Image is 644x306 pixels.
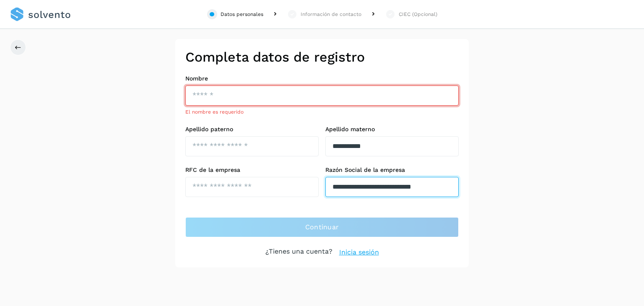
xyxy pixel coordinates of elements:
div: CIEC (Opcional) [399,10,437,18]
h2: Completa datos de registro [185,49,459,65]
label: Apellido paterno [185,126,319,133]
a: Inicia sesión [339,247,379,257]
label: RFC de la empresa [185,166,319,174]
span: El nombre es requerido [185,109,244,115]
span: Continuar [305,223,339,232]
button: Continuar [185,217,459,237]
p: ¿Tienes una cuenta? [265,247,332,257]
div: Datos personales [221,10,263,18]
label: Apellido materno [325,126,459,133]
label: Razón Social de la empresa [325,166,459,174]
div: Información de contacto [301,10,361,18]
label: Nombre [185,75,459,82]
